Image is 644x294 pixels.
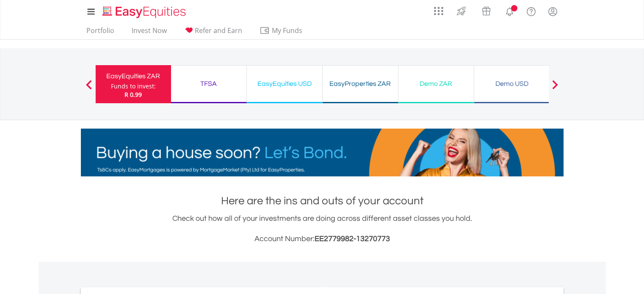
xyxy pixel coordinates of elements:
a: Invest Now [128,26,170,39]
a: Notifications [499,2,520,19]
div: Demo USD [479,78,544,90]
h3: Account Number: [81,233,564,245]
img: vouchers-v2.svg [479,4,493,18]
div: Check out how all of your investments are doing across different asset classes you hold. [81,213,564,245]
span: R 0.99 [124,91,142,99]
div: Funds to invest: [111,82,156,91]
img: thrive-v2.svg [454,4,468,18]
a: Home page [99,2,189,19]
span: EE2779982-13270773 [315,235,390,243]
span: Refer and Earn [195,26,242,35]
div: EasyProperties ZAR [328,78,393,90]
img: EasyMortage Promotion Banner [81,129,564,176]
div: Demo ZAR [404,78,469,90]
a: FAQ's and Support [520,2,542,19]
img: grid-menu-icon.svg [434,6,443,16]
img: EasyEquities_Logo.png [101,5,189,19]
div: EasyEquities USD [252,78,317,90]
div: TFSA [176,78,241,90]
a: My Profile [542,2,564,21]
a: Refer and Earn [181,26,246,39]
div: EasyEquities ZAR [101,70,166,82]
span: My Funds [260,25,315,36]
a: Vouchers [474,2,499,18]
a: Portfolio [83,26,118,39]
a: AppsGrid [428,2,449,16]
h1: Here are the ins and outs of your account [81,193,564,209]
button: Next [547,84,564,93]
button: Previous [80,84,97,93]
